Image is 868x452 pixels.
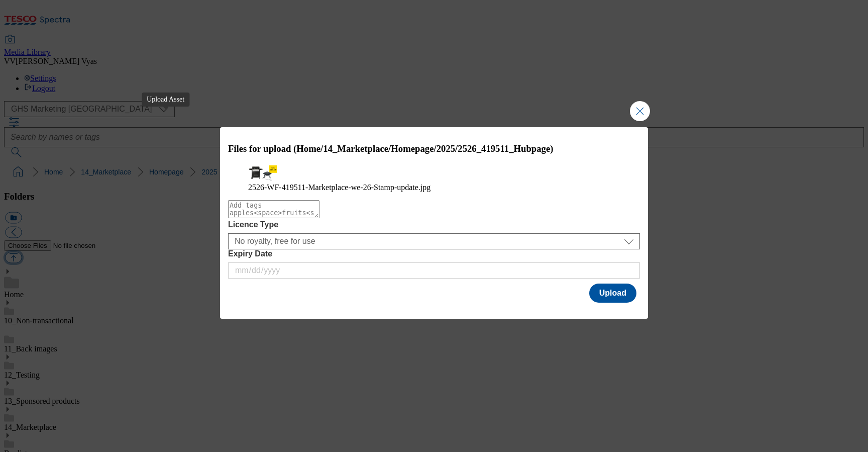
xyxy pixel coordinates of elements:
label: Licence Type [228,220,640,229]
figcaption: 2526-WF-419511-Marketplace-we-26-Stamp-update.jpg [248,183,620,192]
h3: Files for upload (Home/14_Marketplace/Homepage/2025/2526_419511_Hubpage) [228,143,640,154]
div: Modal [220,127,648,319]
button: Upload [589,284,636,303]
img: preview [248,164,278,182]
button: Close Modal [630,101,650,121]
label: Expiry Date [228,249,640,258]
